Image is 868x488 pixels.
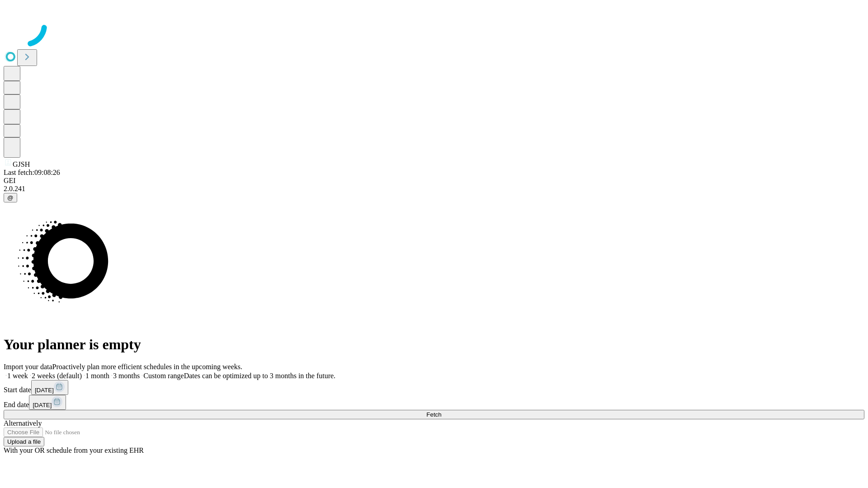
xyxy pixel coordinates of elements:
[113,372,140,380] span: 3 months
[4,193,17,202] button: @
[31,380,68,395] button: [DATE]
[35,387,54,394] span: [DATE]
[7,372,28,380] span: 1 week
[13,160,30,168] span: GJSH
[4,169,60,176] span: Last fetch: 09:08:26
[85,372,109,380] span: 1 month
[52,363,242,371] span: Proactively plan more efficient schedules in the upcoming weeks.
[143,372,184,380] span: Custom range
[4,395,864,410] div: End date
[4,410,864,419] button: Fetch
[4,336,864,353] h1: Your planner is empty
[184,372,335,380] span: Dates can be optimized up to 3 months in the future.
[4,446,144,454] span: With your OR schedule from your existing EHR
[4,419,42,427] span: Alternatively
[33,402,52,408] span: [DATE]
[4,363,52,371] span: Import your data
[4,380,864,395] div: Start date
[32,372,82,380] span: 2 weeks (default)
[4,177,864,185] div: GEI
[29,395,66,410] button: [DATE]
[4,185,864,193] div: 2.0.241
[4,437,44,446] button: Upload a file
[426,411,441,418] span: Fetch
[7,194,14,201] span: @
